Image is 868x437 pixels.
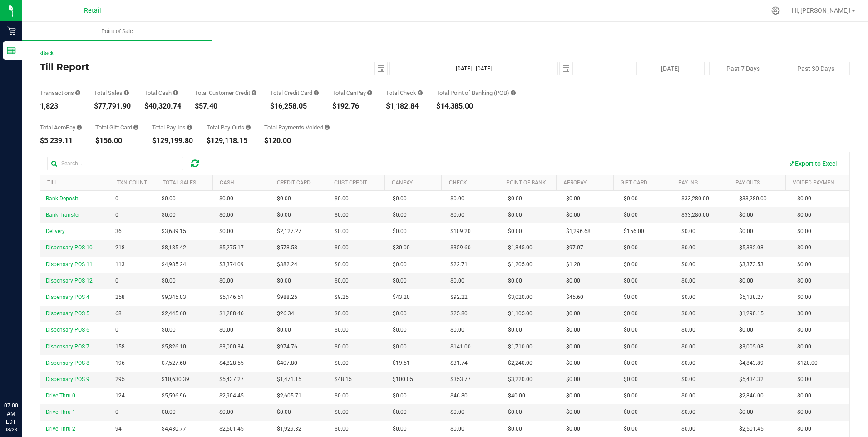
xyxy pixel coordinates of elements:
span: $1,929.32 [277,425,301,433]
span: $0.00 [508,277,522,285]
div: Total Payments Voided [264,124,330,130]
span: $1,296.68 [566,227,591,236]
span: $0.00 [624,309,638,318]
span: $0.00 [450,277,464,285]
span: $0.00 [450,408,464,417]
i: Sum of all successful AeroPay payment transaction amounts for all purchases in the date range. Ex... [77,124,82,130]
span: $9.25 [335,293,349,302]
a: Total Sales [163,179,196,186]
span: $0.00 [681,243,695,252]
a: AeroPay [563,179,587,186]
div: Total Cash [144,90,181,96]
inline-svg: Reports [7,46,16,55]
span: $0.00 [797,309,811,318]
span: $0.00 [508,408,522,417]
span: $7,527.60 [162,359,186,367]
span: $33,280.00 [739,194,767,203]
span: $0.00 [335,343,349,351]
span: $141.00 [450,343,471,351]
span: $0.00 [797,326,811,334]
span: $5,138.27 [739,293,764,302]
p: 07:00 AM EDT [4,402,18,426]
span: $0.00 [450,194,464,203]
span: $1,845.00 [508,243,533,252]
span: $0.00 [335,326,349,334]
span: $0.00 [335,359,349,367]
span: 0 [115,326,118,334]
a: Till [47,179,57,186]
span: $2,501.45 [219,425,244,433]
span: $5,826.10 [162,343,186,351]
span: $0.00 [681,260,695,269]
span: $0.00 [277,326,291,334]
span: $5,146.51 [219,293,244,302]
span: $0.00 [335,227,349,236]
span: $0.00 [624,326,638,334]
span: $0.00 [393,260,407,269]
span: $5,332.08 [739,243,764,252]
span: Dispensary POS 4 [46,294,89,300]
span: 0 [115,277,118,285]
span: 196 [115,359,125,367]
span: $0.00 [624,392,638,400]
span: $0.00 [219,194,233,203]
i: Sum of all successful, non-voided payment transaction amounts using gift card as the payment method. [133,124,138,130]
inline-svg: Retail [7,26,16,35]
i: Sum of all successful, non-voided payment transaction amounts using CanPay (as well as manual Can... [367,90,372,96]
span: $0.00 [393,309,407,318]
span: $40.00 [508,392,525,400]
a: Gift Card [621,179,647,186]
span: $0.00 [624,194,638,203]
span: $0.00 [335,425,349,433]
span: $0.00 [566,309,580,318]
span: $0.00 [335,309,349,318]
span: $3,020.00 [508,293,533,302]
span: $4,843.89 [739,359,764,367]
span: $0.00 [566,211,580,219]
a: Voided Payments [793,179,841,186]
span: select [375,62,387,75]
span: $3,374.09 [219,260,244,269]
span: $0.00 [393,392,407,400]
span: $359.60 [450,243,471,252]
i: Sum of all cash pay-outs removed from tills within the date range. [246,124,251,130]
div: Total CanPay [332,90,372,96]
span: $9,345.03 [162,293,186,302]
span: $0.00 [624,211,638,219]
div: Total Gift Card [95,124,138,130]
span: $0.00 [624,359,638,367]
span: $0.00 [335,408,349,417]
span: $0.00 [393,425,407,433]
span: $0.00 [162,408,176,417]
span: $0.00 [393,194,407,203]
span: $0.00 [566,194,580,203]
span: $0.00 [162,326,176,334]
span: $0.00 [335,211,349,219]
span: $2,445.60 [162,309,186,318]
span: Hi, [PERSON_NAME]! [792,7,851,14]
span: $26.34 [277,309,294,318]
span: $0.00 [508,211,522,219]
span: $0.00 [797,260,811,269]
span: Delivery [46,228,65,234]
span: $0.00 [681,227,695,236]
span: $0.00 [739,408,753,417]
span: $0.00 [508,326,522,334]
span: $0.00 [624,277,638,285]
span: $0.00 [797,243,811,252]
span: $0.00 [162,194,176,203]
span: $31.74 [450,359,468,367]
span: $1.20 [566,260,580,269]
span: $0.00 [219,277,233,285]
span: $46.80 [450,392,468,400]
span: $0.00 [393,227,407,236]
span: $10,630.39 [162,375,189,384]
span: $0.00 [335,194,349,203]
span: $0.00 [566,343,580,351]
div: $156.00 [95,137,138,144]
a: Credit Card [277,179,311,186]
a: Point of Banking (POB) [506,179,571,186]
div: $192.76 [332,103,372,110]
div: $57.40 [195,103,256,110]
div: $77,791.90 [94,103,131,110]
